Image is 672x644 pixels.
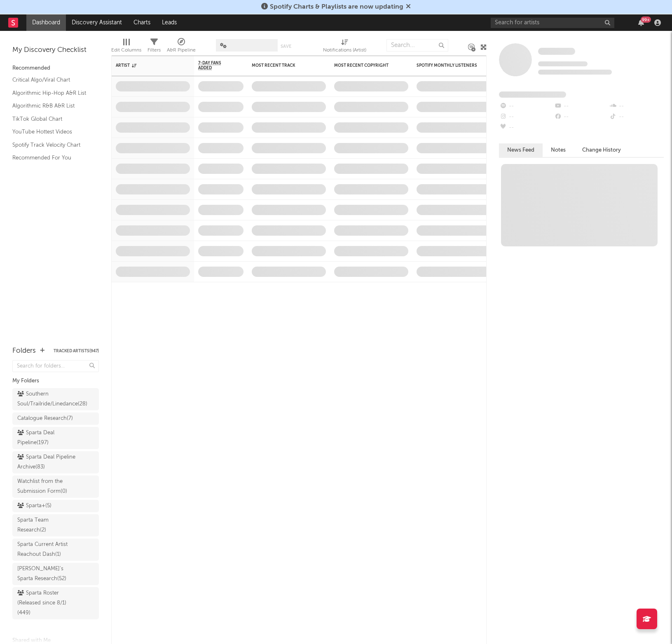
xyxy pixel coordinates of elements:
[12,75,91,84] a: Critical Algo/Viral Chart
[12,451,99,473] a: Sparta Deal Pipeline Archive(83)
[538,47,575,56] a: Some Artist
[12,475,99,498] a: Watchlist from the Submission Form(0)
[66,14,128,31] a: Discovery Assistant
[499,91,566,98] span: Fans Added by Platform
[156,14,183,31] a: Leads
[17,428,75,448] div: Sparta Deal Pipeline ( 197 )
[54,349,99,353] button: Tracked Artists(947)
[609,112,664,122] div: --
[17,588,75,618] div: Sparta Roster (Released since 8/1) ( 449 )
[491,18,614,28] input: Search for artists
[17,515,75,535] div: Sparta Team Research ( 2 )
[323,45,366,55] div: Notifications (Artist)
[334,63,396,68] div: Most Recent Copyright
[17,389,87,409] div: Southern Soul/Trailride/Linedance ( 28 )
[12,346,36,356] div: Folders
[12,45,99,55] div: My Discovery Checklist
[323,35,366,59] div: Notifications (Artist)
[538,70,612,75] span: 0 fans last week
[12,388,99,410] a: Southern Soul/Trailride/Linedance(28)
[148,35,161,59] div: Filters
[12,412,99,425] a: Catalogue Research(7)
[538,48,575,55] span: Some Artist
[574,143,629,157] button: Change History
[12,539,99,561] a: Sparta Current Artist Reachout Dash(1)
[538,61,588,66] span: Tracking Since: [DATE]
[543,143,574,157] button: Notes
[12,89,91,98] a: Algorithmic Hip-Hop A&R List
[12,63,99,73] div: Recommended
[12,141,91,150] a: Spotify Track Velocity Chart
[17,414,73,424] div: Catalogue Research ( 7 )
[12,360,99,372] input: Search for folders...
[12,101,91,110] a: Algorithmic R&B A&R List
[499,122,554,133] div: --
[499,101,554,112] div: --
[198,61,231,70] span: 7-Day Fans Added
[252,63,314,68] div: Most Recent Track
[167,45,196,55] div: A&R Pipeline
[148,45,161,55] div: Filters
[499,112,554,122] div: --
[17,452,75,472] div: Sparta Deal Pipeline Archive ( 83 )
[12,127,91,136] a: YouTube Hottest Videos
[641,16,651,23] div: 99 +
[638,19,644,26] button: 99+
[406,4,411,10] span: Dismiss
[281,44,291,49] button: Save
[111,35,141,59] div: Edit Columns
[12,500,99,512] a: Sparta+(5)
[17,564,75,584] div: [PERSON_NAME]'s Sparta Research ( 52 )
[417,63,478,68] div: Spotify Monthly Listeners
[17,501,52,511] div: Sparta+ ( 5 )
[270,4,403,10] span: Spotify Charts & Playlists are now updating
[12,563,99,585] a: [PERSON_NAME]'s Sparta Research(52)
[116,63,178,68] div: Artist
[609,101,664,112] div: --
[167,35,196,59] div: A&R Pipeline
[554,112,609,122] div: --
[111,45,141,55] div: Edit Columns
[26,14,66,31] a: Dashboard
[128,14,156,31] a: Charts
[12,427,99,449] a: Sparta Deal Pipeline(197)
[12,153,91,162] a: Recommended For You
[386,39,448,52] input: Search...
[554,101,609,112] div: --
[12,587,99,619] a: Sparta Roster (Released since 8/1)(449)
[17,540,75,560] div: Sparta Current Artist Reachout Dash ( 1 )
[499,143,543,157] button: News Feed
[12,376,99,386] div: My Folders
[12,115,91,124] a: TikTok Global Chart
[12,514,99,536] a: Sparta Team Research(2)
[17,477,75,496] div: Watchlist from the Submission Form ( 0 )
